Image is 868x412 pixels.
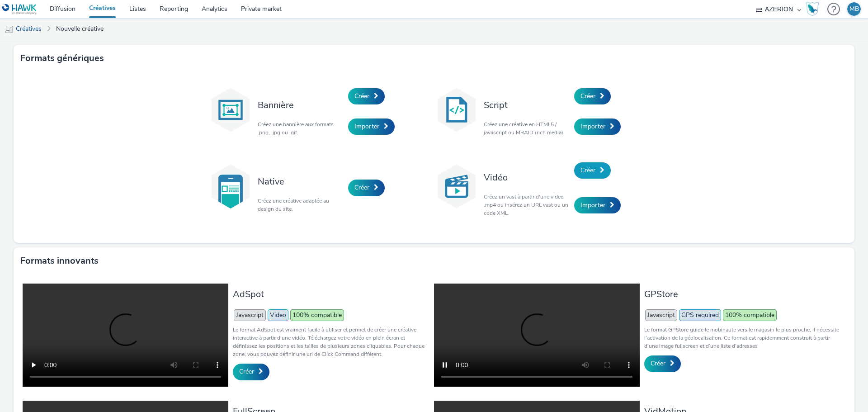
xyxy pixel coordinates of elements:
[239,367,254,376] span: Créer
[268,309,288,321] span: Video
[484,171,570,184] h3: Vidéo
[233,288,429,300] h3: AdSpot
[580,122,605,131] span: Importer
[354,92,369,100] span: Créer
[233,364,269,380] a: Créer
[20,52,104,65] h3: Formats génériques
[723,309,777,321] span: 100% compatible
[806,2,819,16] img: Hawk Academy
[651,359,665,368] span: Créer
[2,4,37,15] img: undefined Logo
[290,309,344,321] span: 100% compatible
[5,25,14,34] img: mobile
[434,87,479,133] img: code.svg
[234,309,266,321] span: Javascript
[574,197,621,213] a: Importer
[484,120,570,137] p: Créez une créative en HTML5 / javascript ou MRAID (rich media).
[644,355,681,372] a: Créer
[258,197,344,213] p: Créez une créative adaptée au design du site.
[208,164,253,209] img: native.svg
[258,175,344,188] h3: Native
[645,309,677,321] span: Javascript
[258,99,344,111] h3: Bannière
[849,2,859,16] div: MB
[580,92,595,100] span: Créer
[348,88,385,104] a: Créer
[484,99,570,111] h3: Script
[354,122,379,131] span: Importer
[644,288,841,300] h3: GPStore
[20,254,99,268] h3: Formats innovants
[258,120,344,137] p: Créez une bannière aux formats .png, .jpg ou .gif.
[348,180,385,196] a: Créer
[580,166,595,175] span: Créer
[208,87,253,133] img: banner.svg
[52,18,108,40] a: Nouvelle créative
[434,164,479,209] img: video.svg
[354,183,369,192] span: Créer
[644,326,841,350] p: Le format GPStore guide le mobinaute vers le magasin le plus proche, il nécessite l’activation de...
[679,309,721,321] span: GPS required
[574,118,621,135] a: Importer
[574,88,611,104] a: Créer
[233,326,429,358] p: Le format AdSpot est vraiment facile à utiliser et permet de créer une créative interactive à par...
[348,118,395,135] a: Importer
[580,201,605,209] span: Importer
[574,162,611,179] a: Créer
[806,2,823,16] a: Hawk Academy
[484,193,570,217] p: Créez un vast à partir d'une video .mp4 ou insérez un URL vast ou un code XML.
